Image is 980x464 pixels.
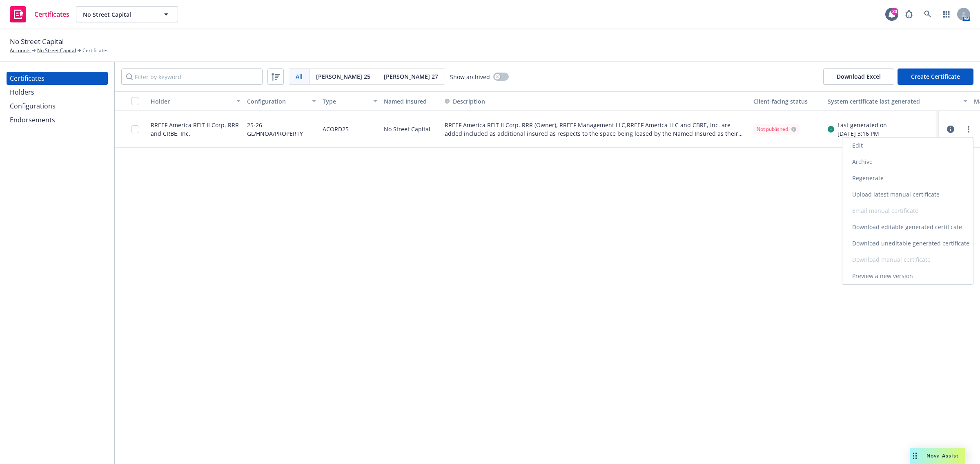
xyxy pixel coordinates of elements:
[147,91,244,111] button: Holder
[445,97,485,106] button: Description
[837,129,887,138] div: [DATE] 3:16 PM
[151,121,241,138] div: RREEF America REIT II Corp. RRR and CRBE, Inc.
[151,97,232,106] div: Holder
[898,68,973,85] button: Create Certificate
[131,97,139,105] input: Select all
[842,170,973,186] a: Regenerate
[34,11,69,18] span: Certificates
[842,186,973,203] a: Upload latest manual certificate
[10,72,45,85] div: Certificates
[964,124,973,134] a: more
[82,47,109,54] span: Certificates
[842,235,973,252] a: Download uneditable generated certificate
[244,91,319,111] button: Configuration
[7,99,108,113] a: Configurations
[837,121,887,129] div: Last generated on
[131,125,139,133] input: Toggle Row Selected
[842,219,973,235] a: Download editable generated certificate
[7,72,108,85] a: Certificates
[823,68,894,85] button: Download Excel
[10,113,55,126] div: Endorsements
[927,452,959,459] span: Nova Assist
[296,72,303,81] span: All
[445,121,747,138] button: RREEF America REIT II Corp. RRR (Owner), RREEF Management LLC,RREEF America LLC and CBRE, Inc. ar...
[10,36,64,47] span: No Street Capital
[938,6,955,22] a: Switch app
[83,10,154,19] span: No Street Capital
[319,91,381,111] button: Type
[323,97,368,106] div: Type
[316,72,370,81] span: [PERSON_NAME] 25
[828,97,958,106] div: System certificate last generated
[842,268,973,284] a: Preview a new version
[824,91,971,111] button: System certificate last generated
[910,448,965,464] button: Nova Assist
[37,47,76,54] a: No Street Capital
[910,448,920,464] div: Drag to move
[121,68,263,85] input: Filter by keyword
[757,126,796,133] div: Not published
[842,154,973,170] a: Archive
[7,86,108,99] a: Holders
[920,6,936,22] a: Search
[450,73,490,81] span: Show archived
[901,6,917,22] a: Report a Bug
[842,137,973,154] a: Edit
[7,113,108,126] a: Endorsements
[381,91,441,111] button: Named Insured
[750,91,824,111] button: Client-facing status
[381,111,441,148] div: No Street Capital
[76,6,178,22] button: No Street Capital
[753,97,821,106] div: Client-facing status
[323,116,349,142] div: ACORD25
[10,47,31,54] a: Accounts
[7,3,73,26] a: Certificates
[384,97,438,106] div: Named Insured
[384,72,438,81] span: [PERSON_NAME] 27
[247,116,316,142] div: 25-26 GL/HNOA/PROPERTY
[891,8,898,15] div: 20
[247,97,307,106] div: Configuration
[10,86,34,99] div: Holders
[10,99,56,113] div: Configurations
